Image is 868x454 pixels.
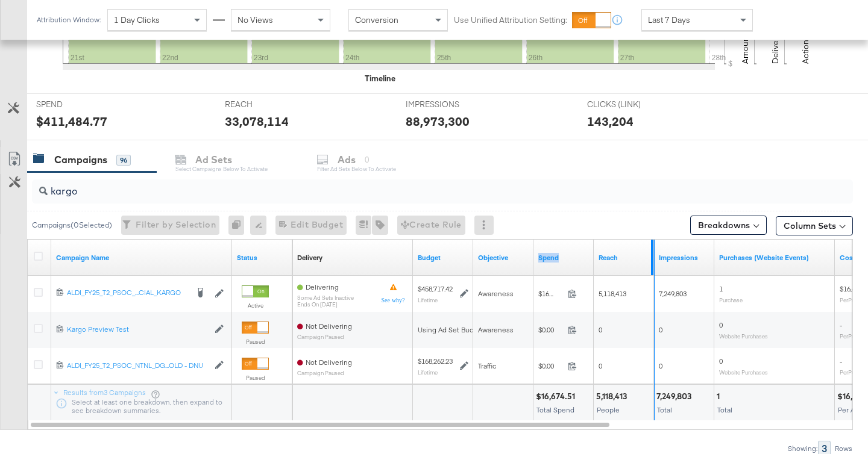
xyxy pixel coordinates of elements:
[656,391,695,402] div: 7,249,803
[418,253,468,263] a: The maximum amount you're willing to spend on your ads, on average each day or over the lifetime ...
[478,361,496,370] span: Traffic
[297,253,322,263] a: Reflects the ability of your Ad Campaign to achieve delivery based on ad states, schedule and bud...
[587,99,678,110] span: CLICKS (LINK)
[228,216,250,235] div: 0
[536,405,574,414] span: Total Spend
[596,391,631,402] div: 5,118,413
[717,391,723,402] div: 1
[454,14,567,26] label: Use Unified Attribution Setting:
[355,14,398,25] span: Conversion
[32,220,112,231] div: Campaigns ( 0 Selected)
[36,113,107,130] div: $411,484.77
[116,155,131,166] div: 96
[740,11,750,64] text: Amount (USD)
[599,253,649,263] a: The number of people your ad was served to.
[659,361,662,370] span: 0
[418,296,438,303] sub: Lifetime
[54,153,107,167] div: Campaigns
[587,113,634,130] div: 143,204
[719,253,830,263] a: The number of times a purchase was made tracked by your Custom Audience pixel on your website aft...
[597,405,620,414] span: People
[657,405,672,414] span: Total
[719,368,768,376] sub: Website Purchases
[306,322,352,331] span: Not Delivering
[478,289,514,298] span: Awareness
[237,14,273,25] span: No Views
[297,253,322,263] div: Delivery
[297,334,352,340] sub: Campaign Paused
[538,253,589,263] a: The total amount spent to date.
[225,99,315,110] span: REACH
[800,36,811,64] text: Actions
[225,113,289,130] div: 33,078,114
[67,361,209,371] a: ALDI_FY25_T2_PSOC_NTNL_DG...OLD - DNU
[56,253,227,263] a: Your campaign name.
[538,361,563,370] span: $0.00
[406,113,470,130] div: 88,973,300
[418,325,485,335] div: Using Ad Set Budget
[48,175,780,198] input: Search Campaigns by Name, ID or Objective
[114,14,160,25] span: 1 Day Clicks
[242,302,269,309] label: Active
[67,288,187,297] div: ALDI_FY25_T2_PSOC_...CIAL_KARGO
[538,289,563,298] span: $16,674.51
[67,288,187,300] a: ALDI_FY25_T2_PSOC_...CIAL_KARGO
[365,73,395,84] div: Timeline
[418,284,453,294] div: $458,717.42
[406,99,496,110] span: IMPRESSIONS
[776,216,853,235] button: Column Sets
[719,332,768,340] sub: Website Purchases
[538,325,563,334] span: $0.00
[599,289,626,298] span: 5,118,413
[67,325,209,335] a: Kargo Preview Test
[599,361,602,370] span: 0
[536,391,579,402] div: $16,674.51
[297,370,352,376] sub: Campaign Paused
[717,405,732,414] span: Total
[478,325,514,334] span: Awareness
[67,361,209,370] div: ALDI_FY25_T2_PSOC_NTNL_DG...OLD - DNU
[242,374,269,382] label: Paused
[237,253,288,263] a: Shows the current state of your Ad Campaign.
[242,338,269,346] label: Paused
[690,216,767,235] button: Breakdowns
[659,289,687,298] span: 7,249,803
[297,301,354,308] sub: ends on [DATE]
[770,33,781,64] text: Delivery
[36,16,101,24] div: Attribution Window:
[840,320,842,329] span: -
[599,325,602,334] span: 0
[719,320,723,329] span: 0
[478,253,529,263] a: Your campaign's objective.
[67,325,209,334] div: Kargo Preview Test
[719,356,723,365] span: 0
[418,356,453,366] div: $168,262.23
[840,356,842,365] span: -
[297,294,354,301] sub: Some Ad Sets Inactive
[787,444,818,453] div: Showing:
[648,14,690,25] span: Last 7 Days
[418,368,438,376] sub: Lifetime
[306,282,339,291] span: Delivering
[306,358,352,367] span: Not Delivering
[834,444,853,453] div: Rows
[659,325,662,334] span: 0
[659,253,709,263] a: The number of times your ad was served. On mobile apps an ad is counted as served the first time ...
[719,296,743,303] sub: Purchase
[36,99,127,110] span: SPEND
[719,284,723,293] span: 1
